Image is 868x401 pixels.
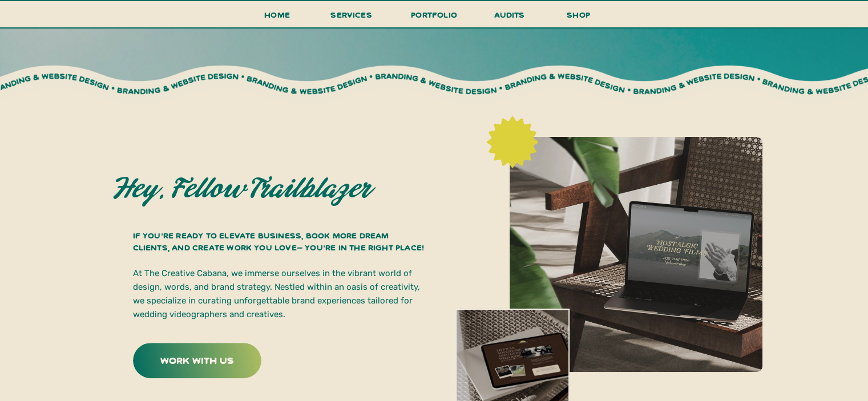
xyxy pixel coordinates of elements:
a: shop [551,7,606,27]
a: Home [260,7,295,29]
a: services [328,7,376,29]
h3: If you’re ready to elevate business, book more dream clients, and create work you love– you’re in... [133,230,427,257]
a: audits [492,7,527,27]
p: At The Creative Cabana, we immerse ourselves in the vibrant world of design, words, and brand str... [133,266,425,321]
span: services [330,9,372,20]
h2: Hey, fellow trailblazer [114,175,425,204]
a: work with us [132,351,263,369]
a: portfolio [407,7,461,29]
